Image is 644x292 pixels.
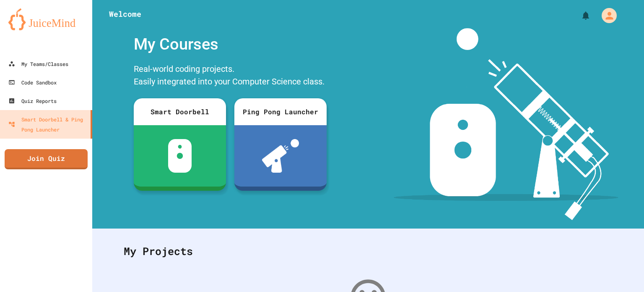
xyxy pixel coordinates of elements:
[234,98,327,125] div: Ping Pong Launcher
[5,149,88,169] a: Join Quiz
[593,6,619,25] div: My Account
[394,28,618,220] img: banner-image-my-projects.png
[8,8,84,30] img: logo-orange.svg
[134,98,226,125] div: Smart Doorbell
[262,139,299,173] img: ppl-with-ball.png
[8,59,68,69] div: My Teams/Classes
[168,139,192,173] img: sdb-white.svg
[130,28,331,61] div: My Courses
[574,222,636,258] iframe: chat widget
[8,96,57,106] div: Quiz Reports
[115,235,621,268] div: My Projects
[609,258,636,284] iframe: chat widget
[8,77,57,87] div: Code Sandbox
[130,61,331,92] div: Real-world coding projects. Easily integrated into your Computer Science class.
[8,114,87,134] div: Smart Doorbell & Ping Pong Launcher
[565,8,593,23] div: My Notifications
